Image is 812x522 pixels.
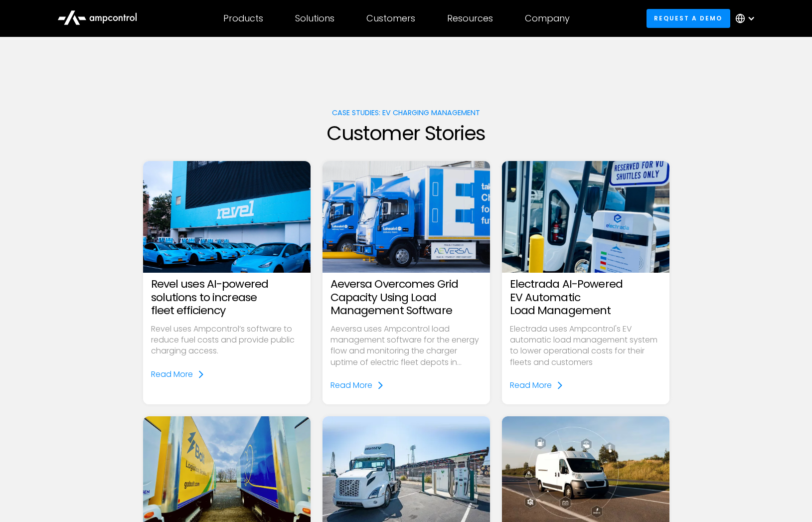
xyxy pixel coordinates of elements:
[510,380,552,391] div: Read More
[223,13,263,24] div: Products
[447,13,493,24] div: Resources
[143,109,669,117] h1: Case Studies: EV charging management
[143,121,669,145] h2: Customer Stories
[151,324,303,357] p: Revel uses Ampcontrol’s software to reduce fuel costs and provide public charging access.
[330,278,482,317] h3: Aeversa Overcomes Grid Capacity Using Load Management Software
[510,324,661,368] p: Electrada uses Ampcontrol's EV automatic load management system to lower operational costs for th...
[366,13,415,24] div: Customers
[151,278,303,317] h3: Revel uses AI-powered solutions to increase fleet efficiency
[525,13,570,24] div: Company
[330,380,384,391] a: Read More
[295,13,334,24] div: Solutions
[647,9,730,27] a: Request a demo
[330,324,482,368] p: Aeversa uses Ampcontrol load management software for the energy flow and monitoring the charger u...
[151,369,193,380] div: Read More
[510,380,564,391] a: Read More
[510,278,661,317] h3: Electrada AI-Powered EV Automatic Load Management
[330,380,372,391] div: Read More
[151,369,205,380] a: Read More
